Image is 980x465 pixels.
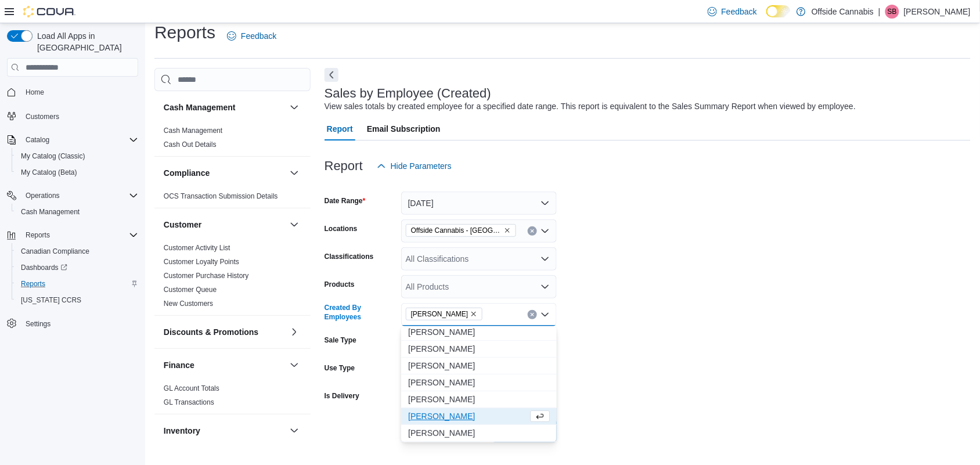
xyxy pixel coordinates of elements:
[406,224,516,237] span: Offside Cannabis - Port Perry
[21,85,138,99] span: Home
[411,308,469,320] span: [PERSON_NAME]
[325,68,338,82] button: Next
[164,258,239,266] a: Customer Loyalty Points
[878,5,881,19] p: |
[241,30,276,42] span: Feedback
[164,102,285,113] button: Cash Management
[26,319,51,329] span: Settings
[21,263,67,272] span: Dashboards
[2,188,143,204] button: Operations
[16,205,84,219] a: Cash Management
[904,5,971,19] p: [PERSON_NAME]
[164,384,219,393] span: GL Account Totals
[541,254,550,264] button: Open list of options
[164,299,213,308] span: New Customers
[16,165,82,179] a: My Catalog (Beta)
[408,326,550,338] span: [PERSON_NAME]
[528,310,537,319] button: Clear input
[164,192,278,200] a: OCS Transaction Submission Details
[21,207,80,217] span: Cash Management
[722,6,757,17] span: Feedback
[21,279,45,289] span: Reports
[164,326,285,338] button: Discounts & Promotions
[325,336,356,345] label: Sale Type
[33,30,138,53] span: Load All Apps in [GEOGRAPHIC_DATA]
[16,277,138,291] span: Reports
[164,398,214,406] a: GL Transactions
[21,110,64,124] a: Customers
[287,325,301,339] button: Discounts & Promotions
[287,166,301,180] button: Compliance
[16,165,138,179] span: My Catalog (Beta)
[401,324,557,341] button: Ryan Kilgour
[16,244,94,258] a: Canadian Compliance
[408,377,550,388] span: [PERSON_NAME]
[164,127,222,135] a: Cash Management
[766,5,791,17] input: Dark Mode
[401,358,557,374] button: Samir Koirala
[21,295,81,305] span: [US_STATE] CCRS
[21,189,64,203] button: Operations
[164,425,200,437] h3: Inventory
[411,225,502,236] span: Offside Cannabis - [GEOGRAPHIC_DATA]
[21,133,54,147] button: Catalog
[12,259,143,276] a: Dashboards
[325,224,358,233] label: Locations
[401,374,557,391] button: Samuel Linwood
[21,152,85,161] span: My Catalog (Classic)
[164,300,213,308] a: New Customers
[164,219,285,230] button: Customer
[12,243,143,259] button: Canadian Compliance
[325,280,355,289] label: Products
[164,326,258,338] h3: Discounts & Promotions
[16,205,138,219] span: Cash Management
[154,124,311,156] div: Cash Management
[154,189,311,208] div: Compliance
[21,247,89,256] span: Canadian Compliance
[16,293,138,307] span: Washington CCRS
[164,167,285,179] button: Compliance
[21,228,138,242] span: Reports
[528,226,537,236] button: Clear input
[16,244,138,258] span: Canadian Compliance
[16,261,138,275] span: Dashboards
[12,148,143,164] button: My Catalog (Classic)
[401,192,557,215] button: [DATE]
[367,117,441,140] span: Email Subscription
[164,285,217,294] span: Customer Queue
[541,310,550,319] button: Close list of options
[7,79,138,362] nav: Complex example
[164,243,230,253] span: Customer Activity List
[408,427,550,439] span: [PERSON_NAME]
[401,408,557,425] button: Sean Connell
[401,425,557,442] button: Sean Larivee
[164,286,217,294] a: Customer Queue
[325,196,366,206] label: Date Range
[327,117,353,140] span: Report
[164,359,194,371] h3: Finance
[164,244,230,252] a: Customer Activity List
[2,84,143,100] button: Home
[26,191,60,200] span: Operations
[21,228,55,242] button: Reports
[2,315,143,332] button: Settings
[888,5,897,19] span: SB
[26,112,59,121] span: Customers
[16,277,50,291] a: Reports
[470,311,477,318] button: Remove Sean Bensley from selection in this group
[164,257,239,266] span: Customer Loyalty Points
[26,230,50,240] span: Reports
[21,85,49,99] a: Home
[2,227,143,243] button: Reports
[504,227,511,234] button: Remove Offside Cannabis - Port Perry from selection in this group
[164,140,217,149] span: Cash Out Details
[325,252,374,261] label: Classifications
[12,204,143,220] button: Cash Management
[164,425,285,437] button: Inventory
[401,442,557,459] button: Service User
[164,384,219,392] a: GL Account Totals
[287,218,301,232] button: Customer
[21,317,55,331] a: Settings
[401,341,557,358] button: Ryrin Wright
